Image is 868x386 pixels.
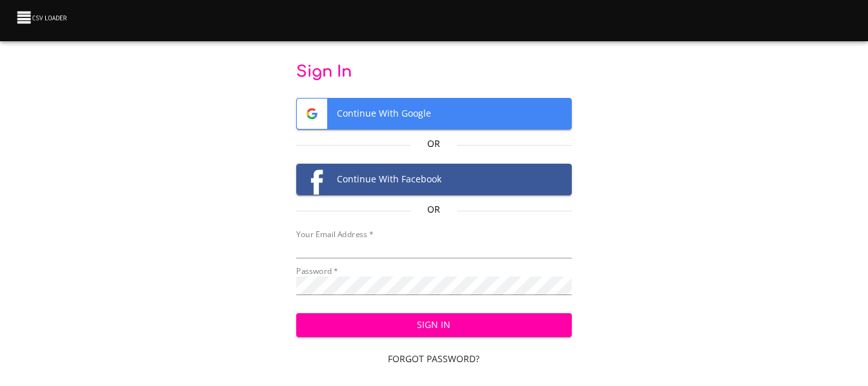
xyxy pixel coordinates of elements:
[301,351,567,367] span: Forgot Password?
[297,99,327,129] img: Google logo
[296,267,338,275] label: Password
[15,8,70,26] img: CSV Loader
[411,203,457,216] p: Or
[297,164,327,195] img: Facebook logo
[297,164,571,195] span: Continue With Facebook
[411,137,457,150] p: Or
[296,347,572,371] a: Forgot Password?
[296,98,572,130] button: Google logoContinue With Google
[296,164,572,195] button: Facebook logoContinue With Facebook
[307,317,561,333] span: Sign In
[296,313,572,337] button: Sign In
[297,99,571,129] span: Continue With Google
[296,231,373,238] label: Your Email Address
[296,62,572,82] p: Sign In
